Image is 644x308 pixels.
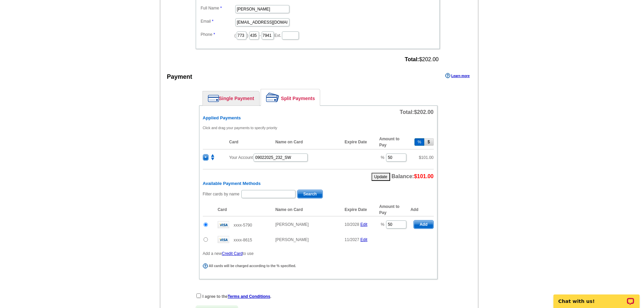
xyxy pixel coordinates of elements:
label: Full Name [201,5,235,11]
span: $202.00 [414,109,434,115]
a: Edit [360,237,367,242]
img: move.png [210,154,216,160]
img: split-payment.png [266,93,279,102]
span: 10/2028 [344,222,359,227]
th: Card [214,203,272,216]
th: Add [410,203,433,216]
label: Email [201,18,235,24]
span: $202.00 [405,56,438,63]
span: [PERSON_NAME] [275,237,309,242]
img: visa.gif [218,221,229,228]
th: Name on Card [272,135,341,149]
th: Name on Card [272,203,341,216]
span: [PERSON_NAME] [275,222,309,227]
span: Balance: [391,173,434,179]
span: Search [297,190,323,198]
span: $101.00 [414,173,434,179]
span: % [381,155,384,160]
button: Update [372,173,390,181]
p: Click and drag your payments to specify priority [203,125,434,131]
div: Payment [167,72,192,81]
button: Add [413,220,433,229]
span: $ [419,155,433,160]
img: single-payment.png [208,95,219,102]
img: visa.gif [218,236,229,243]
th: Card [226,135,272,149]
a: Split Payments [261,89,320,105]
span: 101.00 [421,155,434,160]
a: Edit [360,222,367,227]
button: % [414,138,424,146]
th: Expire Date [341,135,376,149]
strong: Total: [405,56,419,62]
span: Total: [400,109,433,115]
input: PO #: [254,153,308,162]
span: % [381,222,384,227]
span: xxxx-5790 [234,223,252,228]
span: xxxx-8615 [234,238,252,242]
div: All cards will be charged according to the % specified. [203,263,432,269]
th: Expire Date [341,203,376,216]
h6: Available Payment Methods [203,181,434,186]
span: 11/2027 [344,237,359,242]
label: Phone [201,31,235,38]
p: Add a new to use [203,251,434,257]
a: Learn more [445,73,470,78]
span: × [203,155,208,160]
label: Filter cards by name [203,191,240,197]
iframe: LiveChat chat widget [549,287,644,308]
button: Search [297,190,323,198]
a: Credit Card [222,251,242,256]
th: Amount to Pay [376,203,410,216]
th: Amount to Pay [376,135,410,149]
a: Single Payment [203,91,259,105]
h6: Applied Payments [203,115,434,121]
span: Add [414,220,433,229]
dd: ( ) - Ext. [199,30,436,40]
a: Terms and Conditions [228,294,270,299]
td: Your Account [226,149,376,166]
strong: I agree to the . [202,294,271,299]
button: × [203,154,209,161]
button: $ [424,138,434,146]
